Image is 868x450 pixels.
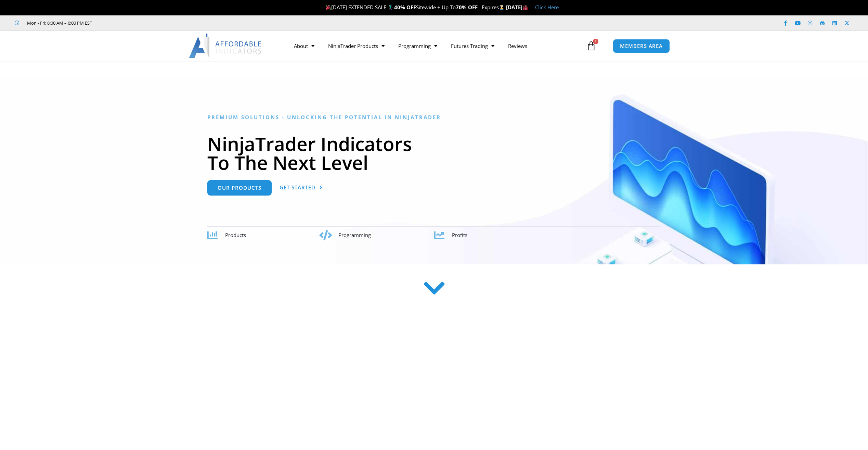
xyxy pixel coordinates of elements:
span: Get Started [280,185,315,190]
a: Our Products [207,180,272,196]
img: ⌛ [499,5,504,10]
nav: Menu [287,38,585,54]
a: Get Started [280,180,323,196]
span: Our Products [218,185,261,190]
a: Futures Trading [444,38,501,54]
strong: 70% OFF [456,4,478,11]
h6: Premium Solutions - Unlocking the Potential in NinjaTrader [207,114,661,121]
span: MEMBERS AREA [620,43,663,49]
strong: 40% OFF [394,4,416,11]
img: LogoAI | Affordable Indicators – NinjaTrader [189,34,262,58]
span: Mon - Fri: 8:00 AM – 6:00 PM EST [25,19,92,27]
a: MEMBERS AREA [613,39,670,53]
img: 🎉 [326,5,331,10]
strong: [DATE] [506,4,528,11]
a: Click Here [535,4,559,11]
a: Programming [391,38,444,54]
h1: NinjaTrader Indicators To The Next Level [207,134,661,172]
a: 1 [576,36,606,56]
span: Profits [452,232,467,238]
a: About [287,38,321,54]
span: [DATE] EXTENDED SALE 🏌️‍♂️ Sitewide + Up To | Expires [324,4,506,11]
span: 1 [593,39,598,44]
a: Reviews [501,38,534,54]
span: Products [225,232,246,238]
img: 🏭 [523,5,528,10]
a: NinjaTrader Products [321,38,391,54]
iframe: Customer reviews powered by Trustpilot [102,20,204,26]
span: Programming [338,232,371,238]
